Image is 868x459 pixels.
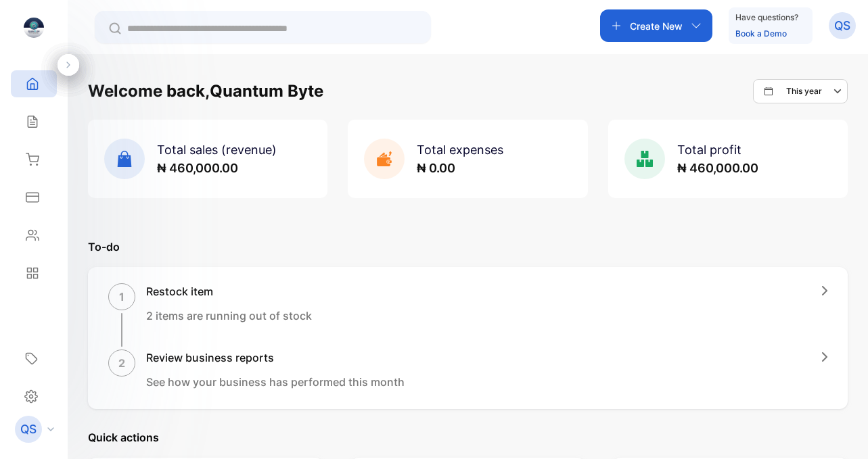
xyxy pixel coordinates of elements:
p: Have questions? [735,11,798,24]
span: Total expenses [417,143,503,157]
button: This year [753,79,848,103]
p: QS [20,420,37,438]
h1: Welcome back, Quantum Byte [88,79,323,103]
span: ₦ 460,000.00 [677,161,758,175]
button: QS [829,9,856,42]
span: Total sales (revenue) [157,143,277,157]
p: This year [786,85,822,97]
iframe: LiveChat chat widget [811,402,868,459]
p: 2 items are running out of stock [146,308,312,324]
img: logo [24,18,44,38]
p: QS [834,17,850,34]
p: Create New [630,19,683,33]
h1: Review business reports [146,349,405,366]
p: 2 [118,355,125,371]
p: 1 [119,289,124,305]
a: Book a Demo [735,28,787,39]
span: Total profit [677,143,741,157]
span: ₦ 460,000.00 [157,161,238,175]
p: To-do [88,239,848,255]
p: See how your business has performed this month [146,374,405,390]
h1: Restock item [146,283,312,299]
p: Quick actions [88,429,848,445]
button: Create New [600,9,712,42]
span: ₦ 0.00 [417,161,455,175]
